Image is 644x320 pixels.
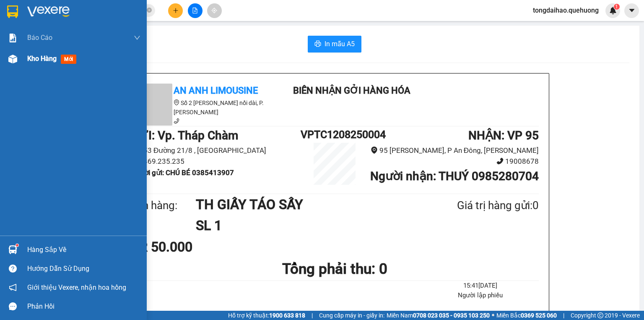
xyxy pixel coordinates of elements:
span: 1 [615,4,618,10]
h1: SL 1 [196,215,416,236]
span: phone [496,157,504,165]
span: Giới thiệu Vexere, nhận hoa hồng [27,282,126,293]
span: phone [174,118,179,124]
li: 0869.235.235 [130,156,301,167]
span: Báo cáo [27,32,52,43]
div: CR 50.000 [130,236,265,257]
span: Cung cấp máy in - giấy in: [319,311,384,320]
strong: 0369 525 060 [521,312,557,319]
h1: TH GIẤY TÁO SẤY [196,194,416,215]
li: 95 [PERSON_NAME], P An Đông, [PERSON_NAME] [369,145,539,156]
b: An Anh Limousine [174,85,258,96]
img: warehouse-icon [8,55,17,63]
span: tongdaihao.quehuong [526,5,605,16]
img: icon-new-feature [609,7,617,14]
span: down [134,34,140,41]
span: environment [371,147,378,154]
span: plus [173,8,179,13]
strong: 0708 023 035 - 0935 103 250 [413,312,490,319]
span: In mẫu A5 [325,39,355,49]
button: plus [168,3,183,18]
sup: 1 [16,244,18,247]
button: printerIn mẫu A5 [308,36,361,52]
b: NHẬN : VP 95 [468,129,539,142]
span: caret-down [628,7,636,14]
span: aim [211,8,217,13]
div: Phản hồi [27,300,140,313]
b: An Anh Limousine [10,54,46,94]
span: close-circle [147,8,152,13]
h1: Tổng phải thu: 0 [130,257,539,281]
span: copyright [597,312,603,318]
span: | [563,311,564,320]
span: Miền Bắc [496,311,557,320]
span: Miền Nam [387,311,490,320]
button: file-add [188,3,203,18]
span: Hỗ trợ kỹ thuật: [228,311,305,320]
div: Hướng dẫn sử dụng [27,262,140,275]
b: Biên nhận gởi hàng hóa [293,85,410,96]
li: 753 Đường 21/8 , [GEOGRAPHIC_DATA] [130,145,301,156]
span: environment [174,100,179,105]
h1: VPTC1208250004 [301,126,369,143]
img: solution-icon [8,34,17,42]
button: caret-down [624,3,639,18]
strong: 1900 633 818 [269,312,305,319]
span: mới [61,55,76,64]
sup: 1 [614,4,620,10]
span: message [9,302,17,310]
li: Số 2 [PERSON_NAME] nối dài, P. [PERSON_NAME] [130,98,281,117]
span: Kho hàng [27,55,57,63]
button: aim [207,3,222,18]
b: GỬI : Vp. Tháp Chàm [130,129,238,142]
li: Người lập phiếu [422,291,539,301]
b: Người gửi : CHÚ BÉ 0385413907 [130,168,234,177]
img: logo-vxr [7,5,18,18]
div: Tên hàng: [130,197,196,214]
div: Hàng sắp về [27,244,140,256]
span: close-circle [147,7,152,15]
li: 15:41[DATE] [422,281,539,291]
span: printer [314,40,321,48]
span: question-circle [9,265,17,273]
span: file-add [192,8,198,13]
li: 19008678 [369,156,539,167]
b: Biên nhận gởi hàng hóa [54,12,80,81]
span: notification [9,283,17,291]
b: Người nhận : THUÝ 0985280704 [370,169,539,183]
span: | [312,311,313,320]
div: Giá trị hàng gửi: 0 [416,197,539,214]
img: warehouse-icon [8,245,17,254]
span: ⚪️ [492,314,494,317]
